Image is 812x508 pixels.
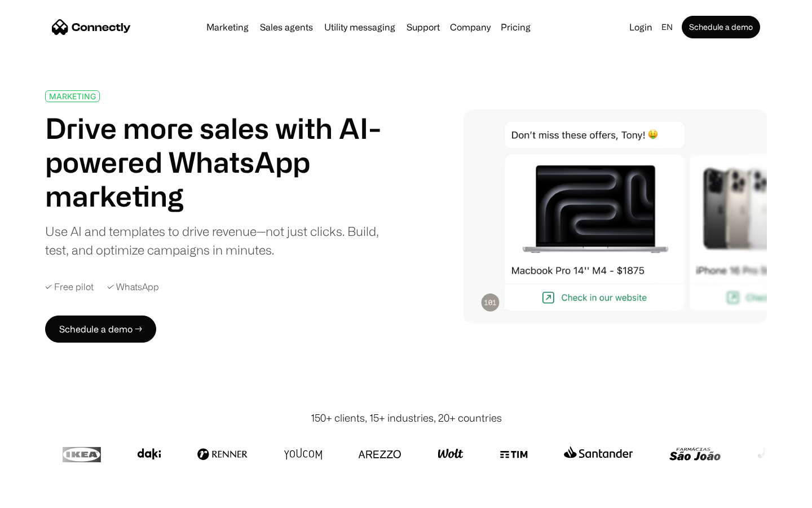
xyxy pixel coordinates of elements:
[45,316,156,343] a: Schedule a demo →
[45,111,394,213] h1: Drive more sales with AI-powered WhatsApp marketing
[661,19,673,35] div: en
[11,487,68,504] aside: Language selected: English
[49,92,96,100] div: MARKETING
[45,222,394,259] div: Use AI and templates to drive revenue—not just clicks. Build, test, and optimize campaigns in min...
[320,23,400,32] a: Utility messaging
[447,19,494,35] div: Company
[496,23,535,32] a: Pricing
[255,23,317,32] a: Sales agents
[311,410,502,426] div: 150+ clients, 15+ industries, 20+ countries
[45,282,94,292] div: ✓ Free pilot
[202,23,253,32] a: Marketing
[107,282,159,292] div: ✓ WhatsApp
[450,19,491,35] div: Company
[52,19,131,36] a: home
[657,19,679,35] div: en
[23,488,68,504] ul: Language list
[682,16,760,38] a: Schedule a demo
[402,23,444,32] a: Support
[625,19,657,35] a: Login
